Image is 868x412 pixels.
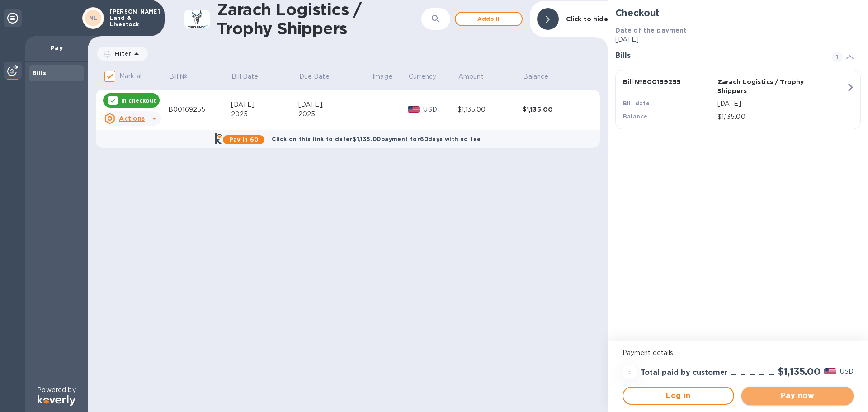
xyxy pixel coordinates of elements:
[89,14,98,21] b: NL
[623,365,637,379] div: =
[298,109,372,119] div: 2025
[409,72,437,81] p: Currency
[231,72,270,81] span: Bill Date
[231,109,298,119] div: 2025
[523,72,548,81] p: Balance
[119,71,143,81] p: Mark all
[33,70,46,76] b: Bills
[229,136,259,143] b: Pay in 60
[121,97,156,104] p: In checkout
[749,390,846,401] span: Pay now
[458,72,495,81] span: Amount
[523,72,560,81] span: Balance
[119,115,145,122] u: Actions
[623,77,714,86] p: Bill № B00169255
[423,105,458,114] p: USD
[840,367,854,376] p: USD
[299,72,330,81] p: Due Date
[272,136,481,142] b: Click on this link to defer $1,135.00 payment for 60 days with no fee
[631,390,726,401] span: Log in
[373,72,392,81] p: Image
[169,72,199,81] span: Bill №
[455,12,523,26] button: Addbill
[615,35,861,44] p: [DATE]
[231,100,298,109] div: [DATE],
[33,43,80,52] p: Pay
[408,106,420,113] img: USD
[566,15,608,23] b: Click to hide
[168,105,231,114] div: B00169255
[615,27,687,34] b: Date of the payment
[717,99,846,109] p: [DATE]
[37,385,75,395] p: Powered by
[110,9,155,28] p: [PERSON_NAME] Land & Livestock
[824,368,836,374] img: USD
[623,113,648,120] b: Balance
[832,52,843,62] span: 1
[231,72,258,81] p: Bill Date
[615,7,861,19] h2: Checkout
[623,100,650,107] b: Bill date
[111,50,131,57] p: Filter
[523,105,588,114] div: $1,135.00
[778,366,821,377] h2: $1,135.00
[458,105,523,114] div: $1,135.00
[717,77,808,95] p: Zarach Logistics / Trophy Shippers
[741,387,854,405] button: Pay now
[623,387,735,405] button: Log in
[623,348,854,358] p: Payment details
[641,369,728,377] h3: Total paid by customer
[463,14,514,24] span: Add bill
[299,72,341,81] span: Due Date
[298,100,372,109] div: [DATE],
[38,395,75,406] img: Logo
[615,52,821,60] h3: Bills
[169,72,188,81] p: Bill №
[458,72,484,81] p: Amount
[615,70,861,129] button: Bill №B00169255Zarach Logistics / Trophy ShippersBill date[DATE]Balance$1,135.00
[717,112,846,122] p: $1,135.00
